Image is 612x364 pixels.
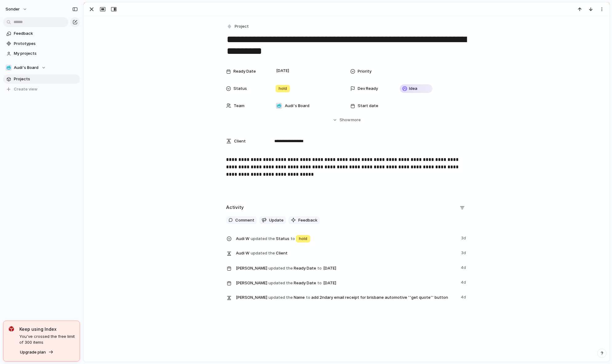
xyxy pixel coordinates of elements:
[3,4,30,14] button: sonder
[226,114,467,126] button: Showmore
[14,76,78,82] span: Projects
[279,86,287,92] span: hold
[3,74,80,84] a: Projects
[268,280,293,286] span: updated the
[251,250,275,256] span: updated the
[461,278,467,286] span: 4d
[14,65,38,71] span: Audi's Board
[269,217,284,223] span: Update
[3,85,80,94] button: Create view
[234,103,244,109] span: Team
[340,117,351,123] span: Show
[3,39,80,48] a: Prototypes
[19,326,75,332] span: Keep using Index
[233,68,256,74] span: Ready Date
[18,348,55,357] button: Upgrade plan
[461,234,467,241] span: 3d
[317,265,322,271] span: to
[461,249,467,256] span: 3d
[236,250,249,256] span: Audi W
[236,265,267,271] span: [PERSON_NAME]
[225,22,251,31] button: Project
[268,294,293,301] span: updated the
[461,293,467,300] span: 4d
[358,68,372,74] span: Priority
[306,294,310,301] span: to
[251,236,275,242] span: updated the
[317,280,322,286] span: to
[6,6,20,12] span: sonder
[322,279,338,287] span: [DATE]
[285,103,309,109] span: Audi's Board
[14,41,78,47] span: Prototypes
[268,265,293,271] span: updated the
[234,138,246,144] span: Client
[19,334,75,346] span: You've crossed the free limit of 300 items
[3,29,80,38] a: Feedback
[233,86,247,92] span: Status
[291,236,295,242] span: to
[236,236,249,242] span: Audi W
[275,67,291,74] span: [DATE]
[259,216,286,224] button: Update
[236,280,267,286] span: [PERSON_NAME]
[226,204,244,211] h2: Activity
[14,86,38,92] span: Create view
[235,23,249,30] span: Project
[351,117,361,123] span: more
[236,263,457,273] span: Ready Date
[409,86,417,92] span: Idea
[236,294,267,301] span: [PERSON_NAME]
[298,217,317,223] span: Feedback
[276,103,282,109] div: 🥶
[235,217,254,223] span: Comment
[236,249,457,257] span: Client
[226,216,257,224] button: Comment
[6,65,12,71] div: 🥶
[288,216,320,224] button: Feedback
[3,63,80,72] button: 🥶Audi's Board
[236,234,457,243] span: Status
[20,349,46,355] span: Upgrade plan
[236,293,457,302] span: Name add 2ndary email receipt for brisbane automotive ''get quote'' button
[3,49,80,58] a: My projects
[14,30,78,37] span: Feedback
[358,86,378,92] span: Dev Ready
[358,103,378,109] span: Start date
[299,236,307,242] span: hold
[322,265,338,272] span: [DATE]
[236,278,457,287] span: Ready Date
[461,263,467,271] span: 4d
[14,50,78,57] span: My projects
